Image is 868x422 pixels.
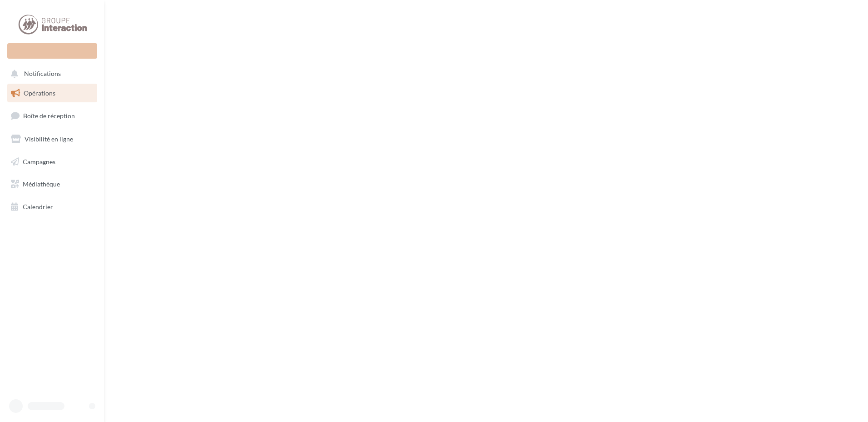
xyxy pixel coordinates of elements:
[23,180,60,188] span: Médiathèque
[5,84,99,103] a: Opérations
[25,135,73,143] span: Visibilité en ligne
[5,106,99,126] a: Boîte de réception
[7,43,97,59] div: Nouvelle campagne
[23,157,55,165] span: Campagnes
[5,175,99,194] a: Médiathèque
[5,130,99,149] a: Visibilité en ligne
[23,112,75,120] span: Boîte de réception
[24,89,55,97] span: Opérations
[24,70,61,78] span: Notifications
[5,152,99,171] a: Campagnes
[23,203,53,211] span: Calendrier
[5,197,99,216] a: Calendrier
